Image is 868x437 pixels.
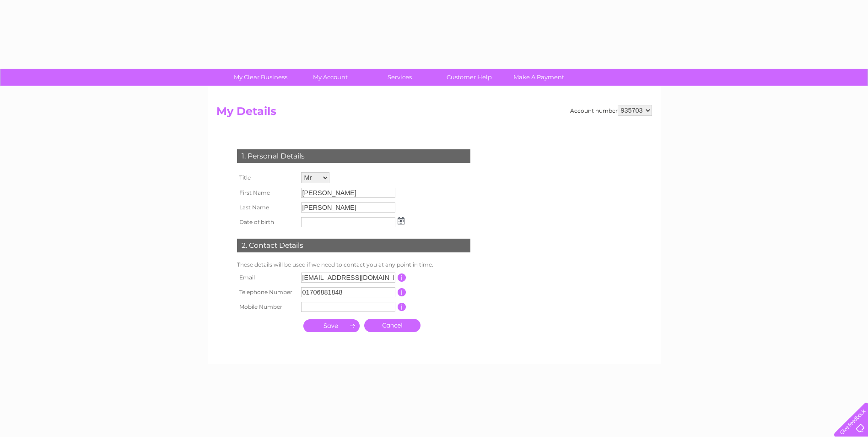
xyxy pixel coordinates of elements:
[431,69,507,86] a: Customer Help
[237,149,470,163] div: 1. Personal Details
[501,69,577,86] a: Make A Payment
[303,319,360,332] input: Submit
[364,319,421,332] a: Cancel
[235,259,473,270] td: These details will be used if we need to contact you at any point in time.
[235,170,299,186] th: Title
[235,186,299,200] th: First Name
[216,105,652,122] h2: My Details
[398,273,406,282] input: Information
[235,270,299,285] th: Email
[235,285,299,300] th: Telephone Number
[235,200,299,215] th: Last Name
[398,303,406,311] input: Information
[292,69,368,86] a: My Account
[235,300,299,314] th: Mobile Number
[398,217,404,224] img: ...
[237,239,470,252] div: 2. Contact Details
[223,69,298,86] a: My Clear Business
[362,69,437,86] a: Services
[570,105,652,116] div: Account number
[398,288,406,296] input: Information
[235,215,299,229] th: Date of birth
